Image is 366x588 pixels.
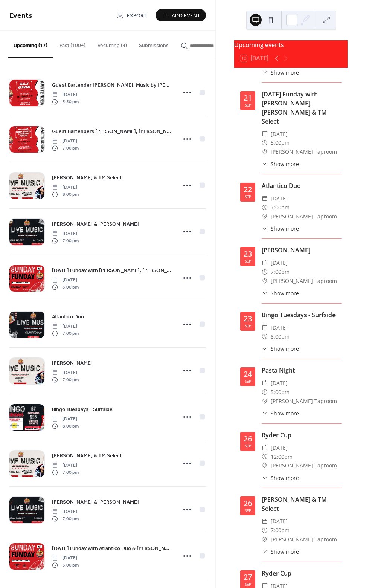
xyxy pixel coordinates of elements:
[52,323,79,330] span: [DATE]
[133,31,175,57] button: Submissions
[262,225,299,232] button: ​Show more
[262,461,268,470] div: ​
[262,443,268,452] div: ​
[9,8,32,23] span: Events
[271,212,337,221] span: [PERSON_NAME] Taproom
[52,98,79,105] span: 3:30 pm
[52,562,79,568] span: 5:00 pm
[8,31,53,58] button: Upcoming (17)
[262,203,268,212] div: ​
[52,184,79,191] span: [DATE]
[262,225,268,232] div: ​
[52,92,79,98] span: [DATE]
[262,69,299,76] button: ​Show more
[262,474,299,482] button: ​Show more
[53,31,91,57] button: Past (100+)
[271,323,288,332] span: [DATE]
[262,397,268,406] div: ​
[52,405,113,414] a: Bingo Tuesdays - Surfside
[244,499,252,507] div: 26
[52,237,79,244] span: 7:00 pm
[262,310,342,319] div: Bingo Tuesdays - Surfside
[262,535,268,544] div: ​
[271,548,299,556] span: Show more
[271,474,299,482] span: Show more
[271,267,290,276] span: 7:00pm
[262,258,268,267] div: ​
[262,194,268,203] div: ​
[245,195,251,199] div: Sep
[262,388,268,397] div: ​
[262,181,342,190] div: Atlantico Duo
[262,548,299,556] button: ​Show more
[271,276,337,286] span: [PERSON_NAME] Taproom
[52,515,79,522] span: 7:00 pm
[172,12,200,20] span: Add Event
[52,330,79,337] span: 7:00 pm
[271,69,299,76] span: Show more
[245,444,251,448] div: Sep
[52,469,79,476] span: 7:00 pm
[111,9,152,21] a: Export
[52,173,122,182] a: [PERSON_NAME] & TM Select
[245,324,251,328] div: Sep
[244,250,252,258] div: 23
[271,452,293,461] span: 12:00pm
[262,90,342,126] div: [DATE] Funday with [PERSON_NAME], [PERSON_NAME] & TM Select
[244,435,252,443] div: 26
[52,191,79,198] span: 8:00 pm
[52,462,79,469] span: [DATE]
[52,509,79,515] span: [DATE]
[52,284,79,290] span: 5:00 pm
[262,569,342,578] div: Ryder Cup
[271,535,337,544] span: [PERSON_NAME] Taproom
[52,128,172,136] span: Guest Bartenders [PERSON_NAME], [PERSON_NAME] & [PERSON_NAME]
[271,526,290,535] span: 7:00pm
[262,474,268,482] div: ​
[271,461,337,470] span: [PERSON_NAME] Taproom
[271,203,290,212] span: 7:00pm
[52,359,93,367] a: [PERSON_NAME]
[245,582,251,586] div: Sep
[91,31,133,57] button: Recurring (4)
[52,423,79,429] span: 8:00 pm
[271,409,299,417] span: Show more
[262,267,268,276] div: ​
[262,130,268,139] div: ​
[262,431,342,440] div: Ryder Cup
[245,259,251,263] div: Sep
[262,517,268,526] div: ​
[271,225,299,232] span: Show more
[52,81,172,89] a: Guest Bartender [PERSON_NAME], Music by [PERSON_NAME]
[262,160,299,168] button: ​Show more
[262,246,342,255] div: [PERSON_NAME]
[262,323,268,332] div: ​
[262,366,342,375] div: Pasta Night
[262,276,268,286] div: ​
[271,345,299,353] span: Show more
[271,147,337,156] span: [PERSON_NAME] Taproom
[271,194,288,203] span: [DATE]
[52,416,79,423] span: [DATE]
[262,289,299,297] button: ​Show more
[271,443,288,452] span: [DATE]
[156,9,206,21] button: Add Event
[271,388,290,397] span: 5:00pm
[244,573,252,581] div: 27
[52,555,79,562] span: [DATE]
[52,277,79,284] span: [DATE]
[262,69,268,76] div: ​
[52,359,93,367] span: [PERSON_NAME]
[262,452,268,461] div: ​
[262,138,268,147] div: ​
[245,379,251,383] div: Sep
[244,315,252,322] div: 23
[271,138,290,147] span: 5:00pm
[52,498,139,506] a: [PERSON_NAME] & [PERSON_NAME]
[127,12,147,20] span: Export
[52,406,113,414] span: Bingo Tuesdays - Surfside
[52,544,172,553] a: [DATE] Funday with Atlantico Duo & [PERSON_NAME]
[262,345,268,353] div: ​
[244,370,252,378] div: 24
